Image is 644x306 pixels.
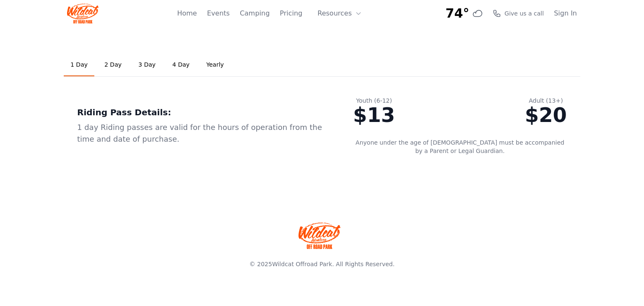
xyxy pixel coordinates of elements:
div: $20 [525,105,567,125]
a: 2 Day [98,54,128,76]
a: Give us a call [493,9,544,18]
div: 1 day Riding passes are valid for the hours of operation from the time and date of purchase. [77,122,326,145]
a: Sign In [554,8,577,18]
a: 3 Day [132,54,162,76]
span: © 2025 . All Rights Reserved. [249,261,395,267]
span: Give us a call [504,9,544,18]
a: Events [207,8,230,18]
div: Youth (6-12) [353,96,395,105]
div: $13 [353,105,395,125]
a: Pricing [280,8,302,18]
a: Home [177,8,197,18]
a: 1 Day [64,54,94,76]
img: Wildcat Offroad park [299,222,340,249]
a: Yearly [200,54,231,76]
p: Anyone under the age of [DEMOGRAPHIC_DATA] must be accompanied by a Parent or Legal Guardian. [353,138,567,155]
div: Adult (13+) [525,96,567,105]
span: 74° [446,6,470,21]
a: Camping [240,8,270,18]
a: 4 Day [166,54,196,76]
div: Riding Pass Details: [77,106,326,118]
button: Resources [312,5,367,22]
img: Wildcat Logo [67,3,99,23]
a: Wildcat Offroad Park [272,261,332,267]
